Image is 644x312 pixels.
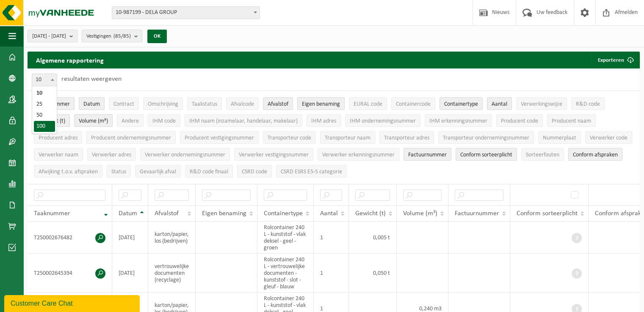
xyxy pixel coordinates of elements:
[180,131,259,144] button: Producent vestigingsnummerProducent vestigingsnummer: Activate to sort
[263,97,293,110] button: AfvalstofAfvalstof: Activate to sort
[39,169,98,175] span: Afwijking t.o.v. afspraken
[34,210,70,217] span: Taaknummer
[34,88,55,99] li: 10
[571,97,605,110] button: R&D codeR&amp;D code: Activate to sort
[322,152,395,158] span: Verwerker erkenningsnummer
[185,165,233,178] button: R&D code finaalR&amp;D code finaal: Activate to sort
[32,74,57,86] span: 10
[297,97,345,110] button: Eigen benamingEigen benaming: Activate to sort
[148,101,178,107] span: Omschrijving
[39,152,78,158] span: Verwerker naam
[552,118,591,124] span: Producent naam
[521,148,564,161] button: SorteerfoutenSorteerfouten: Activate to sort
[34,165,102,178] button: Afwijking t.o.v. afsprakenAfwijking t.o.v. afspraken: Activate to sort
[79,97,105,110] button: DatumDatum: Activate to sort
[185,135,254,141] span: Producent vestigingsnummer
[113,33,131,39] count: (85/85)
[74,114,113,127] button: Volume (m³)Volume (m³): Activate to sort
[538,131,581,144] button: NummerplaatNummerplaat: Activate to sort
[487,97,512,110] button: AantalAantal: Activate to sort
[190,169,228,175] span: R&D code finaal
[320,131,375,144] button: Transporteur naamTransporteur naam: Activate to sort
[119,210,137,217] span: Datum
[379,131,434,144] button: Transporteur adresTransporteur adres: Activate to sort
[396,101,431,107] span: Containercode
[152,118,176,124] span: IHM code
[585,131,632,144] button: Verwerker codeVerwerker code: Activate to sort
[438,131,534,144] button: Transporteur ondernemingsnummerTransporteur ondernemingsnummer : Activate to sort
[112,7,260,19] span: 10-987199 - DELA GROUP
[384,135,429,141] span: Transporteur adres
[320,210,338,217] span: Aantal
[91,135,171,141] span: Producent ondernemingsnummer
[148,222,196,254] td: karton/papier, los (bedrijven)
[257,222,314,254] td: Rolcontainer 240 L - kunststof - vlak deksel - geel - groen
[122,118,139,124] span: Andere
[112,254,148,293] td: [DATE]
[547,114,596,127] button: Producent naamProducent naam: Activate to sort
[148,114,180,127] button: IHM codeIHM code: Activate to sort
[391,97,435,110] button: ContainercodeContainercode: Activate to sort
[34,110,55,121] li: 50
[355,210,386,217] span: Gewicht (t)
[314,254,349,293] td: 1
[113,101,134,107] span: Contract
[112,6,260,19] span: 10-987199 - DELA GROUP
[345,114,420,127] button: IHM ondernemingsnummerIHM ondernemingsnummer: Activate to sort
[543,135,576,141] span: Nummerplaat
[147,30,167,43] button: OK
[302,101,340,107] span: Eigen benaming
[237,165,272,178] button: CSRD codeCSRD code: Activate to sort
[276,165,347,178] button: CSRD ESRS E5-5 categorieCSRD ESRS E5-5 categorie: Activate to sort
[39,135,77,141] span: Producent adres
[112,222,148,254] td: [DATE]
[117,114,144,127] button: AndereAndere: Activate to sort
[83,101,100,107] span: Datum
[517,210,578,217] span: Conform sorteerplicht
[425,114,492,127] button: IHM erkenningsnummerIHM erkenningsnummer: Activate to sort
[349,254,397,293] td: 0,050 t
[311,118,336,124] span: IHM adres
[242,169,267,175] span: CSRD code
[28,254,112,293] td: T250002645394
[34,121,55,132] li: 100
[32,74,57,86] span: 10
[526,152,559,158] span: Sorteerfouten
[143,97,183,110] button: OmschrijvingOmschrijving: Activate to sort
[109,97,139,110] button: ContractContract: Activate to sort
[307,114,341,127] button: IHM adresIHM adres: Activate to sort
[318,148,399,161] button: Verwerker erkenningsnummerVerwerker erkenningsnummer: Activate to sort
[455,210,499,217] span: Factuurnummer
[325,135,370,141] span: Transporteur naam
[268,101,288,107] span: Afvalstof
[264,210,303,217] span: Containertype
[404,148,451,161] button: FactuurnummerFactuurnummer: Activate to sort
[28,222,112,254] td: T250002676482
[492,101,507,107] span: Aantal
[4,293,141,312] iframe: chat widget
[576,101,600,107] span: R&D code
[573,152,618,158] span: Conform afspraken
[79,118,108,124] span: Volume (m³)
[61,76,122,82] label: resultaten weergeven
[145,152,225,158] span: Verwerker ondernemingsnummer
[135,165,181,178] button: Gevaarlijk afval : Activate to sort
[444,101,478,107] span: Containertype
[501,118,538,124] span: Producent code
[516,97,567,110] button: VerwerkingswijzeVerwerkingswijze: Activate to sort
[354,101,382,107] span: EURAL code
[86,30,131,43] span: Vestigingen
[155,210,179,217] span: Afvalstof
[439,97,483,110] button: ContainertypeContainertype: Activate to sort
[28,30,77,42] button: [DATE] - [DATE]
[239,152,309,158] span: Verwerker vestigingsnummer
[314,222,349,254] td: 1
[257,254,314,293] td: Rolcontainer 240 L - vertrouwelijke documenten - kunststof - slot - gleuf - blauw
[349,97,387,110] button: EURAL codeEURAL code: Activate to sort
[82,30,142,42] button: Vestigingen(85/85)
[496,114,543,127] button: Producent codeProducent code: Activate to sort
[590,135,627,141] span: Verwerker code
[460,152,512,158] span: Conform sorteerplicht
[456,148,517,161] button: Conform sorteerplicht : Activate to sort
